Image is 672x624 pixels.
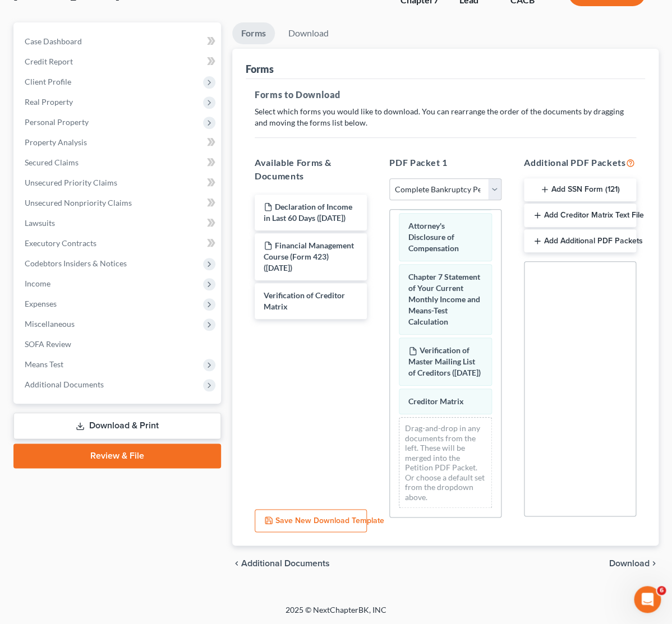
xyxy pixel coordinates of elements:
a: Credit Report [16,52,221,72]
h5: Forms to Download [255,88,636,101]
p: Select which forms you would like to download. You can rearrange the order of the documents by dr... [255,106,636,128]
h5: Additional PDF Packets [524,156,636,169]
a: Unsecured Priority Claims [16,173,221,193]
span: Financial Management Course (Form 423) ([DATE]) [264,241,354,272]
span: Codebtors Insiders & Notices [25,258,127,268]
span: Creditor Matrix [408,396,464,406]
span: Means Test [25,359,63,369]
span: Personal Property [25,117,89,127]
h5: Available Forms & Documents [255,156,367,183]
span: Verification of Creditor Matrix [264,290,345,311]
span: Secured Claims [25,158,79,167]
span: Unsecured Nonpriority Claims [25,198,132,207]
a: Forms [232,22,275,44]
a: Unsecured Nonpriority Claims [16,193,221,213]
span: Download [609,559,650,568]
a: Lawsuits [16,213,221,233]
span: Credit Report [25,57,73,66]
span: Case Dashboard [25,36,82,46]
span: Declaration of Income in Last 60 Days ([DATE]) [264,202,352,223]
h5: PDF Packet 1 [389,156,501,169]
a: Property Analysis [16,132,221,152]
span: Unsecured Priority Claims [25,178,117,187]
span: 6 [657,586,666,595]
span: Expenses [25,299,57,308]
span: Lawsuits [25,218,55,228]
button: Add SSN Form (121) [524,178,636,202]
a: Case Dashboard [16,31,221,52]
a: SOFA Review [16,334,221,354]
a: Download & Print [13,413,221,439]
span: Property Analysis [25,137,87,147]
button: Save New Download Template [255,509,367,533]
a: Review & File [13,443,221,468]
span: Miscellaneous [25,319,75,329]
span: Attorney's Disclosure of Compensation [408,221,459,253]
span: SOFA Review [25,339,71,349]
a: chevron_left Additional Documents [232,559,330,568]
i: chevron_right [650,559,659,568]
span: Additional Documents [241,559,330,568]
button: Add Creditor Matrix Text File [524,204,636,227]
iframe: Intercom live chat [634,586,661,613]
div: 2025 © NextChapterBK, INC [67,604,605,624]
div: Forms [246,62,274,76]
span: Real Property [25,97,73,107]
a: Download [279,22,338,44]
div: Drag-and-drop in any documents from the left. These will be merged into the Petition PDF Packet. ... [399,417,492,508]
a: Secured Claims [16,152,221,173]
span: Client Profile [25,77,71,86]
a: Executory Contracts [16,233,221,253]
button: Add Additional PDF Packets [524,229,636,253]
span: Additional Documents [25,380,104,389]
i: chevron_left [232,559,241,568]
button: Download chevron_right [609,559,659,568]
span: Executory Contracts [25,238,96,248]
span: Chapter 7 Statement of Your Current Monthly Income and Means-Test Calculation [408,272,480,326]
span: Income [25,279,50,288]
span: Verification of Master Mailing List of Creditors ([DATE]) [408,345,481,377]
